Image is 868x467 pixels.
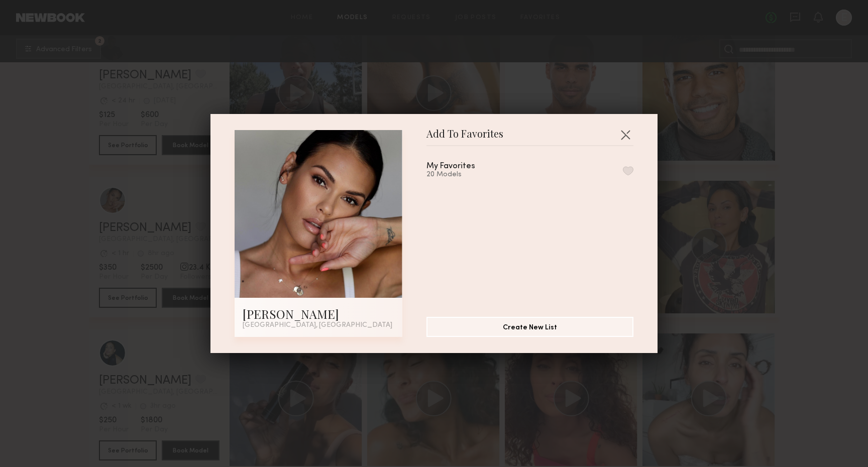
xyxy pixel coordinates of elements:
[426,317,633,337] button: Create New List
[426,162,475,171] div: My Favorites
[243,306,394,322] div: [PERSON_NAME]
[426,130,503,145] span: Add To Favorites
[243,322,394,329] div: [GEOGRAPHIC_DATA], [GEOGRAPHIC_DATA]
[617,127,633,143] button: Close
[426,171,499,179] div: 20 Models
